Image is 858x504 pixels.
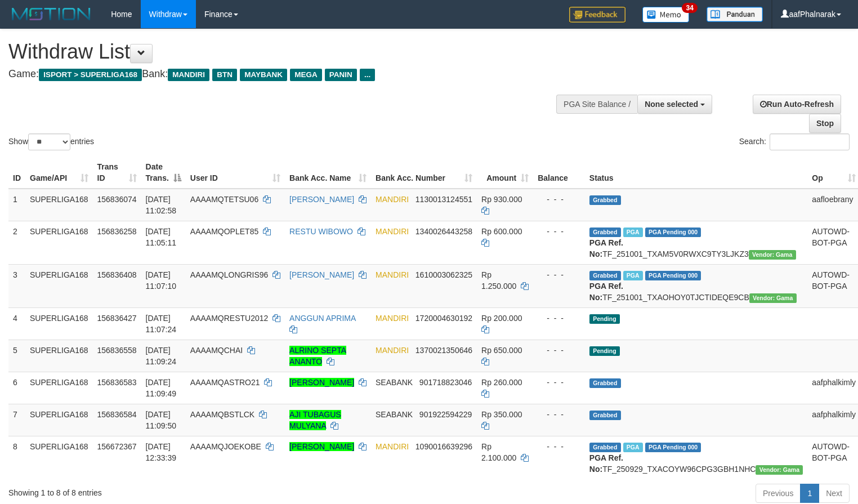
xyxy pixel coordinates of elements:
td: TF_251001_TXAOHOY0TJCTIDEQE9CB [585,264,807,307]
span: Grabbed [589,411,621,420]
span: Rp 1.250.000 [481,270,516,291]
span: Rp 350.000 [481,410,522,419]
span: MAYBANK [240,69,287,81]
a: [PERSON_NAME] [289,270,354,279]
td: SUPERLIGA168 [25,307,93,340]
a: AJI TUBAGUS MULYANA [289,410,341,430]
a: Next [819,484,850,503]
b: PGA Ref. No: [589,282,623,302]
span: Grabbed [589,195,621,205]
span: AAAAMQBSTLCK [190,410,254,419]
span: Copy 1370021350646 to clipboard [415,346,472,355]
th: ID [8,157,25,189]
span: MANDIRI [168,69,209,81]
span: Marked by aafsengchandara [623,443,643,452]
span: None selected [645,100,698,109]
span: AAAAMQJOEKOBE [190,442,261,451]
div: - - - [538,409,580,420]
span: Grabbed [589,443,621,452]
td: SUPERLIGA168 [25,189,93,221]
span: Copy 901718823046 to clipboard [419,378,472,387]
th: Bank Acc. Name: activate to sort column ascending [285,157,371,189]
th: Amount: activate to sort column ascending [477,157,533,189]
div: - - - [538,377,580,388]
span: MANDIRI [376,346,409,355]
span: AAAAMQTETSU06 [190,195,258,204]
span: Rp 2.100.000 [481,442,516,462]
select: Showentries [28,133,70,150]
span: AAAAMQOPLET85 [190,227,258,236]
span: Copy 1720004630192 to clipboard [415,314,472,323]
img: MOTION_logo.png [8,6,94,23]
div: - - - [538,194,580,205]
th: User ID: activate to sort column ascending [186,157,285,189]
th: Game/API: activate to sort column ascending [25,157,93,189]
span: 156836258 [97,227,137,236]
span: Copy 1340026443258 to clipboard [415,227,472,236]
span: SEABANK [376,410,413,419]
img: Feedback.jpg [569,7,625,23]
td: 1 [8,189,25,221]
span: Copy 1610003062325 to clipboard [415,270,472,279]
div: - - - [538,441,580,452]
span: ISPORT > SUPERLIGA168 [39,69,142,81]
span: MANDIRI [376,227,409,236]
a: RESTU WIBOWO [289,227,353,236]
td: SUPERLIGA168 [25,372,93,404]
span: AAAAMQCHAI [190,346,243,355]
span: AAAAMQLONGRIS96 [190,270,269,279]
h4: Game: Bank: [8,69,561,80]
th: Trans ID: activate to sort column ascending [93,157,141,189]
th: Status [585,157,807,189]
span: Grabbed [589,228,621,237]
img: panduan.png [707,7,763,22]
span: [DATE] 11:02:58 [146,195,177,215]
div: - - - [538,313,580,324]
span: 156836583 [97,378,137,387]
span: Vendor URL: https://trx31.1velocity.biz [749,250,796,260]
span: PANIN [325,69,357,81]
span: Vendor URL: https://trx31.1velocity.biz [749,293,797,303]
a: ANGGUN APRIMA [289,314,355,323]
a: [PERSON_NAME] [289,442,354,451]
span: Rp 200.000 [481,314,522,323]
span: Marked by aafsoycanthlai [623,228,643,237]
a: Stop [809,114,841,133]
span: [DATE] 11:09:49 [146,378,177,398]
span: MANDIRI [376,442,409,451]
span: MANDIRI [376,195,409,204]
div: Showing 1 to 8 of 8 entries [8,483,349,498]
span: 156836584 [97,410,137,419]
th: Date Trans.: activate to sort column descending [141,157,186,189]
span: [DATE] 12:33:39 [146,442,177,462]
span: Grabbed [589,271,621,280]
td: 6 [8,372,25,404]
td: SUPERLIGA168 [25,221,93,264]
span: Rp 600.000 [481,227,522,236]
td: SUPERLIGA168 [25,264,93,307]
td: SUPERLIGA168 [25,404,93,436]
a: Previous [756,484,801,503]
span: 34 [682,3,697,13]
td: SUPERLIGA168 [25,340,93,372]
span: PGA Pending [645,271,701,280]
td: 5 [8,340,25,372]
span: 156836408 [97,270,137,279]
span: 156836558 [97,346,137,355]
span: Rp 650.000 [481,346,522,355]
a: [PERSON_NAME] [289,195,354,204]
div: - - - [538,345,580,356]
td: 8 [8,436,25,479]
span: PGA Pending [645,443,701,452]
span: AAAAMQRESTU2012 [190,314,269,323]
span: PGA Pending [645,228,701,237]
span: Copy 1090016639296 to clipboard [415,442,472,451]
label: Show entries [8,133,94,150]
span: Pending [589,346,620,356]
img: Button%20Memo.svg [642,7,690,23]
button: None selected [637,95,712,114]
span: Marked by aafsoycanthlai [623,271,643,280]
span: Rp 260.000 [481,378,522,387]
span: Copy 1130013124551 to clipboard [415,195,472,204]
b: PGA Ref. No: [589,453,623,474]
